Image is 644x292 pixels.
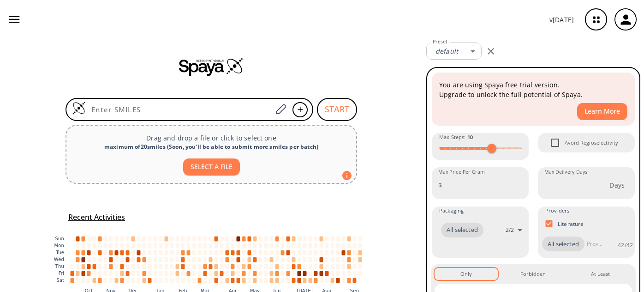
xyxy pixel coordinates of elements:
span: Providers [545,207,569,215]
p: 2 / 2 [506,226,514,234]
text: Mon [54,243,64,248]
div: At Least [591,270,610,278]
span: Packaging [439,207,464,215]
button: Learn More [577,103,627,120]
button: Recent Activities [65,210,129,225]
img: Spaya logo [179,57,244,76]
div: Forbidden [520,270,546,278]
label: Max Delivery Days [544,169,587,176]
span: Avoid Regioselectivity [565,139,618,147]
label: Max Price Per Gram [438,169,485,176]
p: Drag and drop a file or click to select one [74,133,349,143]
span: All selected [542,240,584,249]
strong: 10 [467,134,473,140]
text: Sun [55,236,64,241]
h5: Recent Activities [68,213,125,222]
p: v [DATE] [549,15,574,24]
p: Days [609,180,625,190]
button: START [317,98,357,121]
label: Preset [433,38,447,45]
button: SELECT A FILE [183,158,240,176]
input: Provider name [584,237,605,251]
img: Logo Spaya [72,101,86,115]
text: Tue [55,250,64,255]
button: Only [435,268,498,280]
p: $ [438,180,442,190]
text: Fri [59,271,64,276]
g: cell [71,236,362,283]
em: default [435,47,458,55]
g: y-axis tick label [54,236,64,283]
span: All selected [441,225,483,235]
span: Avoid Regioselectivity [545,133,565,152]
text: Sat [56,278,64,283]
text: Wed [54,257,64,262]
p: You are using Spaya free trial version. Upgrade to unlock the full potential of Spaya. [439,80,627,99]
input: Enter SMILES [86,105,272,114]
p: Literature [558,220,584,228]
button: Forbidden [501,268,565,280]
div: maximum of 20 smiles ( Soon, you'll be able to submit more smiles per batch ) [74,143,349,151]
span: Max Steps : [439,133,473,141]
button: At Least [569,268,632,280]
text: Thu [55,264,64,269]
div: Only [460,270,472,278]
p: 42 / 42 [618,241,633,249]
